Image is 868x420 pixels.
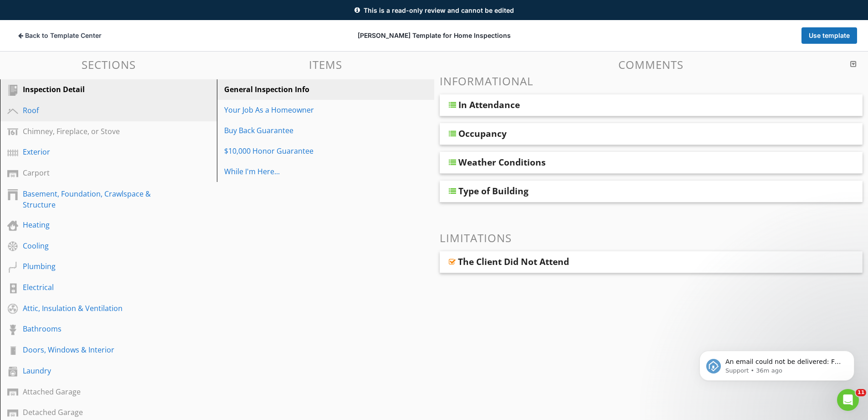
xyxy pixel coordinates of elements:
h3: Informational [440,75,863,87]
div: In Attendance [458,99,520,110]
iframe: Intercom notifications message [686,332,868,395]
div: General Inspection Info [224,84,395,95]
div: Basement, Foundation, Crawlspace & Structure [23,188,174,210]
div: Attic, Insulation & Ventilation [23,303,174,314]
div: Doors, Windows & Interior [23,344,174,355]
h3: Items [217,58,434,71]
iframe: Intercom live chat [837,389,859,411]
button: Back to Template Center [11,27,109,44]
div: Carport [23,167,174,178]
div: Laundry [23,365,174,376]
div: While I'm Here... [224,166,395,177]
div: Chimney, Fireplace, or Stove [23,126,174,137]
div: Occupancy [458,128,507,139]
div: Weather Conditions [458,157,546,168]
div: Roof [23,105,174,116]
span: Back to Template Center [25,31,102,40]
div: Exterior [23,146,174,157]
h3: Limitations [440,232,863,244]
div: Heating [23,219,174,230]
div: $10,000 Honor Guarantee [224,145,395,156]
span: 11 [856,389,866,396]
div: Electrical [23,282,174,293]
div: Plumbing [23,261,174,272]
div: Detached Garage [23,407,174,418]
button: Use template [801,27,857,44]
div: Attached Garage [23,386,174,397]
div: Cooling [23,240,174,251]
div: Inspection Detail [23,84,174,95]
div: [PERSON_NAME] Template for Home Inspections [293,31,575,40]
h3: Comments [440,58,863,71]
div: Your Job As a Homeowner [224,104,395,115]
div: Bathrooms [23,323,174,334]
div: Buy Back Guarantee [224,125,395,136]
div: Type of Building [458,186,529,197]
div: The Client Did Not Attend [458,256,569,267]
